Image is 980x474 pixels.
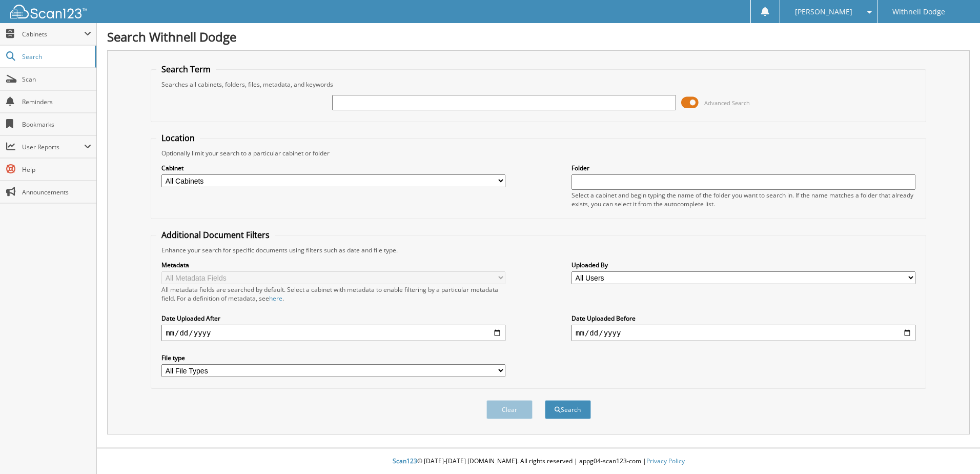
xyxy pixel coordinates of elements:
h1: Search Withnell Dodge [107,28,970,45]
label: Date Uploaded Before [571,314,915,323]
button: Search [545,400,591,419]
legend: Search Term [156,64,216,75]
span: Cabinets [22,30,84,38]
label: Cabinet [161,164,505,172]
legend: Additional Document Filters [156,229,275,241]
div: Select a cabinet and begin typing the name of the folder you want to search in. If the name match... [571,191,915,208]
a: here [269,294,282,303]
legend: Location [156,132,200,144]
div: © [DATE]-[DATE] [DOMAIN_NAME]. All rights reserved | appg04-scan123-com | [97,449,980,474]
span: Bookmarks [22,120,91,129]
span: [PERSON_NAME] [795,9,852,15]
label: Date Uploaded After [161,314,505,323]
input: start [161,325,505,341]
div: Enhance your search for specific documents using filters such as date and file type. [156,246,921,254]
button: Clear [486,400,533,419]
span: Announcements [22,188,91,196]
label: Folder [571,164,915,172]
input: end [571,325,915,341]
span: Scan123 [393,457,417,465]
span: Search [22,52,90,61]
span: User Reports [22,143,84,151]
div: All metadata fields are searched by default. Select a cabinet with metadata to enable filtering b... [161,285,505,303]
span: Reminders [22,97,91,106]
div: Optionally limit your search to a particular cabinet or folder [156,149,921,157]
span: Withnell Dodge [892,9,945,15]
div: Searches all cabinets, folders, files, metadata, and keywords [156,80,921,89]
label: Uploaded By [571,261,915,269]
span: Scan [22,75,91,84]
label: File type [161,353,505,362]
iframe: Chat Widget [929,425,980,474]
span: Advanced Search [704,99,750,107]
a: Privacy Policy [646,457,685,465]
label: Metadata [161,261,505,269]
img: scan123-logo-white.svg [10,5,87,18]
span: Help [22,165,91,174]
